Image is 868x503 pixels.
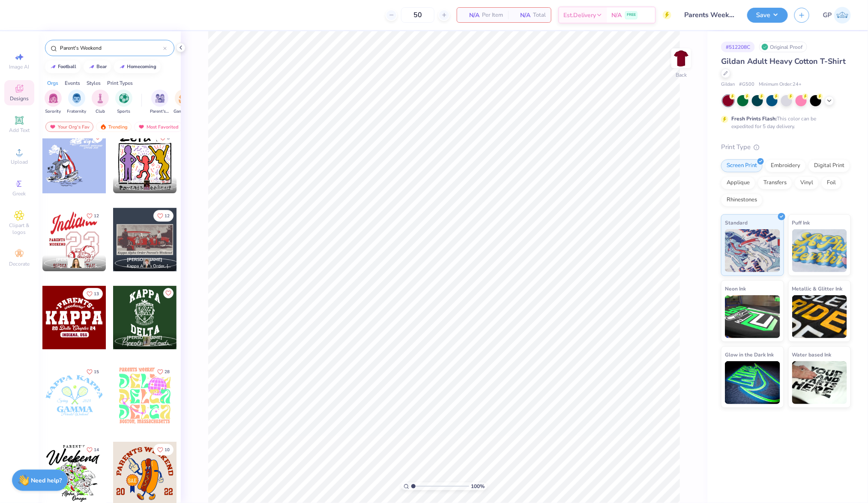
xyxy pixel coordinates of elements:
span: Upload [11,159,28,165]
div: Vinyl [795,177,819,189]
span: Gildan [721,81,735,88]
span: GP [823,10,832,20]
img: Sorority Image [48,93,58,103]
img: Standard [725,229,780,272]
span: 13 [94,292,99,296]
div: filter for Club [92,90,109,115]
span: Minimum Order: 24 + [759,81,802,88]
button: Like [83,444,103,455]
span: Zeta Psi, [GEOGRAPHIC_DATA][US_STATE] at [GEOGRAPHIC_DATA] [127,185,173,192]
span: 15 [94,370,99,374]
img: Neon Ink [725,295,780,338]
div: Applique [721,177,755,189]
img: trending.gif [100,124,107,130]
img: Parent's Weekend Image [155,93,165,103]
span: [GEOGRAPHIC_DATA], [GEOGRAPHIC_DATA] [127,341,173,347]
div: Most Favorited [134,122,183,132]
span: FREE [627,12,636,18]
span: 14 [94,448,99,452]
img: most_fav.gif [49,124,56,130]
div: filter for Sorority [45,90,62,115]
button: Like [83,288,103,299]
img: Glow in the Dark Ink [725,361,780,404]
button: Like [153,210,174,222]
img: Puff Ink [792,229,847,272]
img: most_fav.gif [138,124,145,130]
input: Untitled Design [678,6,741,24]
button: filter button [45,90,62,115]
img: Game Day Image [179,93,189,103]
button: homecoming [114,60,161,73]
div: Original Proof [759,42,807,52]
span: Per Item [482,11,503,20]
div: # 512208C [721,42,755,52]
span: [PERSON_NAME] [56,257,92,263]
span: Club [96,108,105,115]
span: 10 [165,448,170,452]
div: Styles [87,79,101,87]
button: Like [83,210,103,222]
span: [PERSON_NAME] [127,257,162,263]
span: Gildan Adult Heavy Cotton T-Shirt [721,56,846,66]
span: Image AI [9,63,30,70]
span: Glow in the Dark Ink [725,350,774,359]
img: trend_line.gif [50,64,57,69]
span: N/A [462,11,479,20]
button: filter button [67,90,87,115]
div: Embroidery [765,159,806,172]
div: bear [97,64,107,69]
img: Metallic & Glitter Ink [792,295,847,338]
img: trend_line.gif [88,64,95,69]
img: Club Image [96,93,105,103]
span: Add Text [9,127,30,134]
span: Total [533,11,546,20]
span: Sigma Delta Tau, [US_STATE][GEOGRAPHIC_DATA] [56,263,102,269]
span: Metallic & Glitter Ink [792,284,843,293]
span: [PERSON_NAME] [127,335,162,341]
span: Est. Delivery [563,11,596,20]
div: Events [65,79,80,87]
button: Like [83,366,103,377]
button: filter button [92,90,109,115]
button: Save [747,8,788,23]
div: homecoming [127,64,157,69]
span: 100 % [471,482,485,490]
div: Digital Print [808,159,850,172]
span: Game Day [174,108,193,115]
span: Neon Ink [725,284,746,293]
div: filter for Sports [115,90,132,115]
div: Trending [96,122,132,132]
div: filter for Fraternity [67,90,87,115]
button: Like [163,288,174,298]
span: Fraternity [67,108,87,115]
span: Sorority [45,108,61,115]
img: trend_line.gif [119,64,126,69]
button: bear [84,60,111,73]
button: football [45,60,81,73]
span: Sports [117,108,131,115]
div: Transfers [758,177,792,189]
div: Orgs [47,79,58,87]
span: Kappa Alpha Order, [US_STATE][GEOGRAPHIC_DATA] [127,263,173,269]
div: filter for Parent's Weekend [150,90,170,115]
div: Print Type [721,142,851,152]
div: Screen Print [721,159,763,172]
span: Standard [725,218,748,227]
span: 12 [94,214,99,218]
div: filter for Game Day [174,90,193,115]
button: filter button [174,90,193,115]
button: Like [153,366,174,377]
button: Like [153,444,174,455]
span: [PERSON_NAME] [127,179,162,185]
span: Greek [13,190,26,197]
input: Try "Alpha" [59,44,163,52]
img: Water based Ink [792,361,847,404]
img: Sports Image [119,93,129,103]
img: Back [673,50,690,67]
input: – – [401,7,434,23]
strong: Fresh Prints Flash: [731,115,777,122]
span: 12 [165,214,170,218]
div: Print Types [107,79,133,87]
span: Designs [10,95,29,102]
div: Back [676,71,687,79]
